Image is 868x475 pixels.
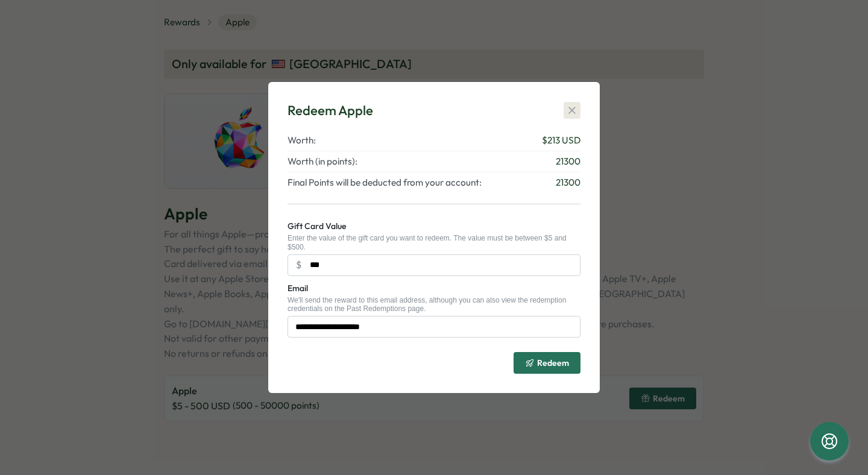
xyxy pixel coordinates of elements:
[288,101,373,120] div: Redeem Apple
[537,359,569,367] span: Redeem
[288,234,580,251] div: Enter the value of the gift card you want to redeem. The value must be between $5 and $500.
[288,176,482,189] span: Final Points will be deducted from your account:
[556,176,580,189] span: 21300
[288,134,316,147] span: Worth:
[514,352,580,374] button: Redeem
[288,282,308,295] label: Email
[288,155,357,168] span: Worth (in points):
[288,220,346,233] label: Gift Card Value
[542,134,580,147] span: $ 213 USD
[288,296,580,313] div: We'll send the reward to this email address, although you can also view the redemption credential...
[556,155,580,168] span: 21300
